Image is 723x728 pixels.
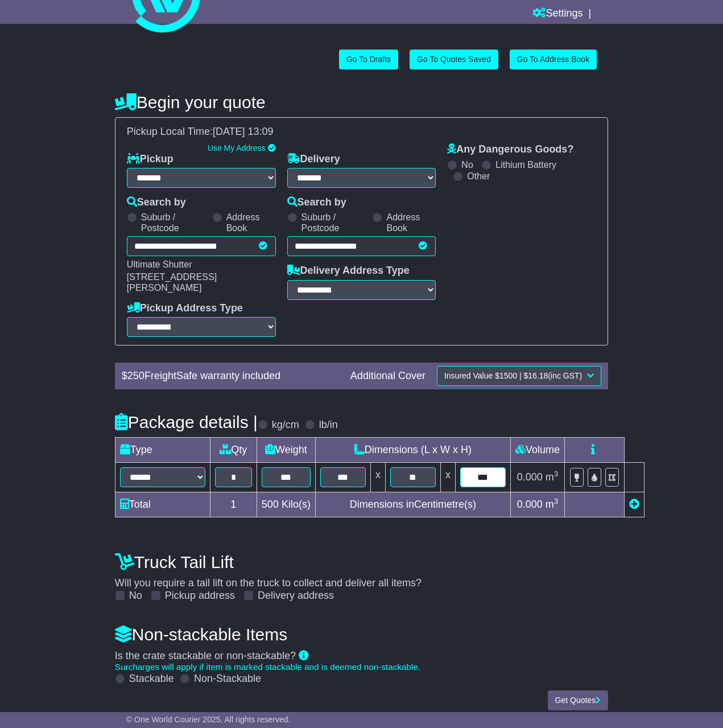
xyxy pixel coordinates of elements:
label: Any Dangerous Goods? [447,143,573,156]
td: Qty [210,438,257,463]
label: Address Book [386,212,436,233]
span: [DATE] 13:09 [213,126,274,137]
span: 500 [262,499,279,510]
td: Volume [510,438,564,463]
span: Is the crate stackable or non-stackable? [115,650,296,661]
label: Search by [287,196,346,209]
label: Address Book [226,212,276,233]
h4: Truck Tail Lift [115,553,608,571]
span: Insured Value $ [444,371,594,380]
a: Go To Drafts [339,50,398,69]
span: | $ (inc GST) [519,371,582,380]
a: Go To Address Book [510,50,597,69]
span: 0.000 [517,471,543,483]
label: Suburb / Postcode [141,212,206,233]
a: Add new item [629,499,639,510]
td: Dimensions in Centimetre(s) [315,492,510,517]
label: Delivery [287,153,340,166]
span: 250 [127,370,144,381]
button: Insured Value $1500 | $16.18(inc GST) [437,366,601,386]
span: 1500 [499,371,517,380]
td: Type [115,438,210,463]
div: Additional Cover [345,370,431,382]
td: x [370,463,385,492]
td: Total [115,492,210,517]
span: 0.000 [517,499,543,510]
td: x [440,463,455,492]
td: Dimensions (L x W x H) [315,438,510,463]
label: Pickup address [165,590,235,602]
div: $ FreightSafe warranty included [116,370,345,382]
div: Surcharges will apply if item is marked stackable and is deemed non-stackable. [115,662,608,672]
a: Go To Quotes Saved [410,50,498,69]
span: [STREET_ADDRESS][PERSON_NAME] [127,272,217,293]
label: Stackable [129,673,174,685]
label: kg/cm [272,419,299,431]
td: Weight [257,438,315,463]
h4: Begin your quote [115,93,608,112]
label: lb/in [319,419,338,431]
sup: 3 [554,470,559,478]
button: Get Quotes [548,690,609,710]
label: Pickup Address Type [127,302,243,315]
span: © One World Courier 2025. All rights reserved. [126,715,291,724]
span: m [546,499,559,510]
label: No [461,159,473,170]
span: m [546,471,559,483]
label: Delivery Address Type [287,265,410,277]
span: 16.18 [528,371,548,380]
label: Non-Stackable [194,673,261,685]
a: Use My Address [208,143,266,153]
div: Will you require a tail lift on the truck to collect and deliver all items? [109,546,614,602]
h4: Package details | [115,413,258,431]
td: 1 [210,492,257,517]
label: Other [467,171,490,182]
label: Suburb / Postcode [301,212,367,233]
div: Pickup Local Time: [121,126,602,138]
td: Kilo(s) [257,492,315,517]
a: Settings [532,5,582,24]
h4: Non-stackable Items [115,625,608,644]
label: Search by [127,196,186,209]
span: Ultimate Shutter [127,260,192,269]
sup: 3 [554,497,559,505]
label: No [129,590,142,602]
label: Delivery address [258,590,334,602]
label: Pickup [127,153,173,166]
label: Lithium Battery [495,159,556,170]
